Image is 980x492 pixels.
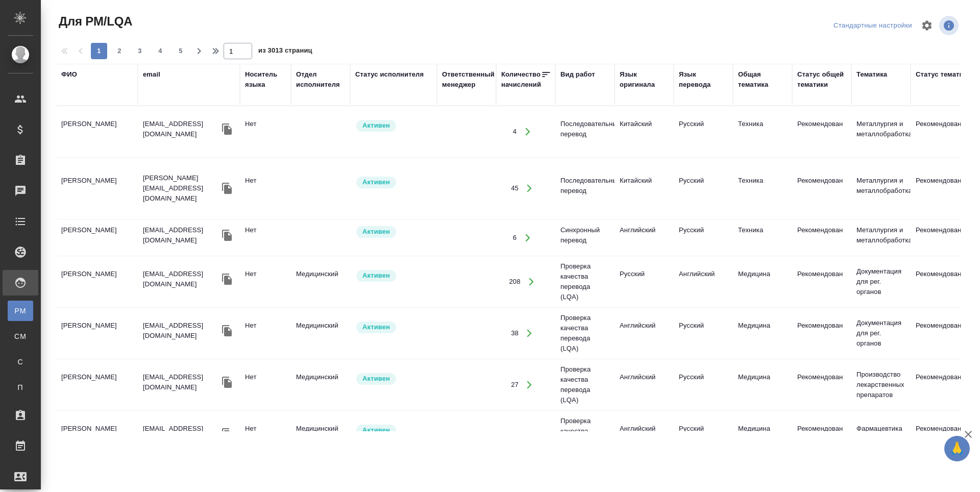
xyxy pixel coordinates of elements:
[674,315,733,351] td: Русский
[501,69,541,90] div: Количество начислений
[792,264,851,300] td: Рекомендован
[362,425,390,435] p: Активен
[61,69,77,80] div: ФИО
[132,43,148,59] button: 3
[519,178,540,199] button: Открыть работы
[240,315,291,351] td: Нет
[733,114,792,150] td: Техника
[56,419,138,454] td: [PERSON_NAME]
[13,306,28,316] span: PM
[792,315,851,351] td: Рекомендован
[152,43,168,59] button: 4
[674,367,733,403] td: Русский
[111,46,128,56] span: 2
[517,227,538,248] button: Открыть работы
[944,436,970,461] button: 🙏
[915,13,939,38] span: Настроить таблицу
[513,127,517,137] div: 4
[143,225,219,245] p: [EMAIL_ADDRESS][DOMAIN_NAME]
[143,372,219,392] p: [EMAIL_ADDRESS][DOMAIN_NAME]
[143,424,219,444] p: [EMAIL_ADDRESS][DOMAIN_NAME]
[519,375,540,396] button: Открыть работы
[792,419,851,454] td: Рекомендован
[615,264,674,300] td: Русский
[521,272,542,292] button: Открыть работы
[792,170,851,206] td: Рекомендован
[143,269,219,289] p: [EMAIL_ADDRESS][DOMAIN_NAME]
[792,220,851,256] td: Рекомендован
[240,220,291,256] td: Нет
[219,228,235,243] button: Скопировать
[519,426,540,447] button: Открыть работы
[939,16,961,35] span: Посмотреть информацию
[674,264,733,300] td: Английский
[511,183,519,193] div: 45
[674,419,733,454] td: Русский
[555,359,615,410] td: Проверка качества перевода (LQA)
[615,419,674,454] td: Английский
[733,264,792,300] td: Медицина
[8,301,33,321] a: PM
[851,170,911,206] td: Металлургия и металлобработка
[219,272,235,287] button: Скопировать
[615,367,674,403] td: Английский
[733,170,792,206] td: Техника
[143,321,219,341] p: [EMAIL_ADDRESS][DOMAIN_NAME]
[132,46,148,56] span: 3
[555,256,615,307] td: Проверка качества перевода (LQA)
[738,69,787,90] div: Общая тематика
[240,264,291,300] td: Нет
[355,269,432,283] div: Рядовой исполнитель: назначай с учетом рейтинга
[362,227,390,237] p: Активен
[143,173,219,204] p: [PERSON_NAME][EMAIL_ADDRESS][DOMAIN_NAME]
[555,114,615,150] td: Последовательный перевод
[362,177,390,187] p: Активен
[240,114,291,150] td: Нет
[851,220,911,256] td: Металлургия и металлобработка
[355,225,432,239] div: Рядовой исполнитель: назначай с учетом рейтинга
[362,374,390,384] p: Активен
[355,372,432,386] div: Рядовой исполнитель: назначай с учетом рейтинга
[56,220,138,256] td: [PERSON_NAME]
[519,323,540,344] button: Открыть работы
[143,69,160,80] div: email
[291,315,350,351] td: Медицинский
[509,277,520,287] div: 208
[219,121,235,137] button: Скопировать
[615,315,674,351] td: Английский
[511,380,519,390] div: 27
[240,367,291,403] td: Нет
[831,18,915,34] div: split button
[291,264,350,300] td: Медицинский
[733,419,792,454] td: Медицина
[291,419,350,454] td: Медицинский
[856,69,887,80] div: Тематика
[8,326,33,347] a: CM
[513,233,517,243] div: 6
[615,220,674,256] td: Английский
[291,367,350,403] td: Медицинский
[355,424,432,437] div: Рядовой исполнитель: назначай с учетом рейтинга
[674,114,733,150] td: Русский
[13,382,28,392] span: П
[362,322,390,332] p: Активен
[674,220,733,256] td: Русский
[733,220,792,256] td: Техника
[851,313,911,354] td: Документация для рег. органов
[143,119,219,139] p: [EMAIL_ADDRESS][DOMAIN_NAME]
[948,438,966,459] span: 🙏
[56,315,138,351] td: [PERSON_NAME]
[152,46,168,56] span: 4
[13,331,28,341] span: CM
[8,352,33,372] a: С
[173,43,189,59] button: 5
[916,69,971,80] div: Статус тематики
[679,69,728,90] div: Язык перевода
[442,69,495,90] div: Ответственный менеджер
[111,43,128,59] button: 2
[792,367,851,403] td: Рекомендован
[240,419,291,454] td: Нет
[56,264,138,300] td: [PERSON_NAME]
[56,170,138,206] td: [PERSON_NAME]
[674,170,733,206] td: Русский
